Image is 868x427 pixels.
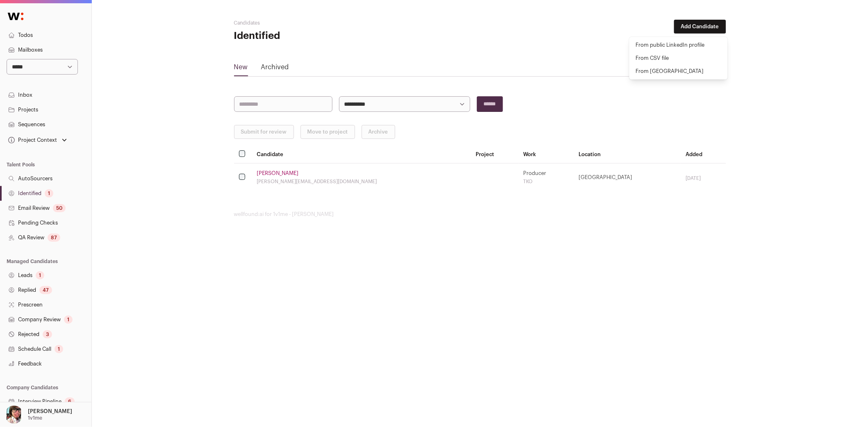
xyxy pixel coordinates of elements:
div: 1 [55,345,63,353]
div: 1 [45,189,53,198]
p: 1v1me [28,415,42,421]
button: Open dropdown [3,406,74,424]
h2: Candidates [234,20,398,26]
a: From public LinkedIn profile [629,39,728,52]
a: New [234,62,248,75]
a: From CSV file [629,52,728,65]
img: 14759586-medium_jpg [5,406,23,424]
th: Candidate [252,145,471,163]
h1: Identified [234,30,398,43]
div: 1 [36,271,44,279]
button: Open dropdown [7,134,68,146]
div: Project Context [7,137,57,143]
th: Work [519,145,574,163]
div: TKO [524,178,569,185]
div: 50 [53,204,66,212]
div: [PERSON_NAME][EMAIL_ADDRESS][DOMAIN_NAME] [257,178,466,185]
p: [PERSON_NAME] [28,408,72,415]
a: From [GEOGRAPHIC_DATA] [629,65,728,78]
th: Location [574,145,681,163]
td: [GEOGRAPHIC_DATA] [574,163,681,191]
div: [DATE] [686,175,721,182]
div: 47 [39,286,52,294]
div: 1 [64,316,73,324]
th: Project [471,145,519,163]
div: 87 [48,234,60,242]
td: Producer [519,163,574,191]
th: Added [681,145,726,163]
a: [PERSON_NAME] [257,170,298,177]
footer: wellfound:ai for 1v1me - [PERSON_NAME] [234,211,726,218]
a: Archived [261,62,289,75]
button: Add Candidate [674,20,726,34]
div: 6 [65,397,75,406]
div: 3 [43,330,52,338]
img: Wellfound [3,8,28,25]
